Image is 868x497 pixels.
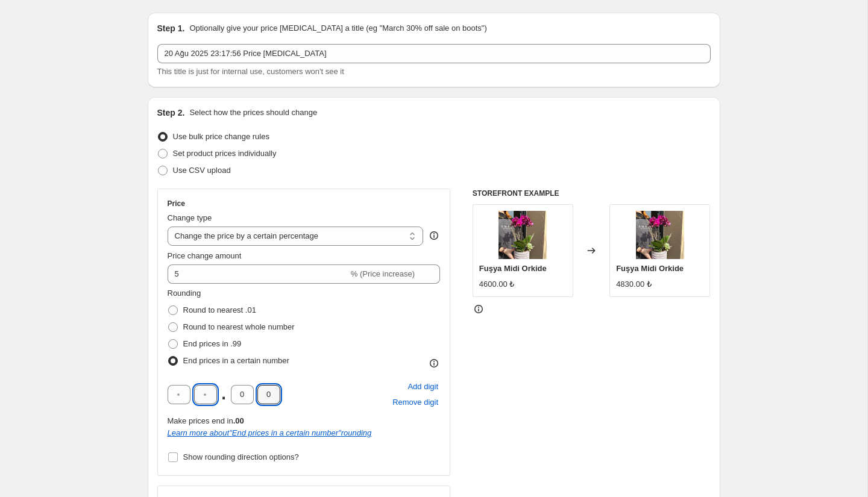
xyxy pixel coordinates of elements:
img: image_1950_80x.jpg [498,211,547,259]
p: Optionally give your price [MEDICAL_DATA] a title (eg "March 30% off sale on boots") [189,22,486,34]
button: Remove placeholder [391,395,440,410]
h2: Step 2. [157,107,185,119]
div: 4600.00 ₺ [479,278,515,290]
i: Learn more about " End prices in a certain number " rounding [168,428,372,437]
div: help [428,230,440,242]
h3: Price [168,199,185,208]
span: Show rounding direction options? [183,452,299,461]
span: Round to nearest whole number [183,322,295,331]
input: ﹡ [194,385,217,404]
span: Fuşya Midi Orkide [616,264,684,273]
img: image_1950_80x.jpg [636,211,684,259]
span: Add digit [407,381,438,393]
button: Add placeholder [406,379,440,395]
span: This title is just for internal use, customers won't see it [157,67,344,76]
span: Change type [168,213,212,222]
span: End prices in .99 [183,339,242,348]
h2: Step 1. [157,22,185,34]
input: ﹡ [231,385,254,404]
span: Use bulk price change rules [173,132,269,141]
span: Fuşya Midi Orkide [479,264,547,273]
span: . [221,385,227,404]
span: Use CSV upload [173,166,231,175]
b: .00 [233,416,244,425]
span: Price change amount [168,251,242,260]
input: ﹡ [257,385,280,404]
input: ﹡ [168,385,190,404]
div: 4830.00 ₺ [616,278,652,290]
h6: STOREFRONT EXAMPLE [473,189,711,198]
span: Rounding [168,289,201,298]
input: -15 [168,264,348,284]
span: % (Price increase) [351,269,415,278]
span: Round to nearest .01 [183,305,256,314]
span: End prices in a certain number [183,356,289,365]
span: Remove digit [392,396,438,408]
a: Learn more about"End prices in a certain number"rounding [168,428,372,437]
span: Make prices end in [168,416,244,425]
span: Set product prices individually [173,149,277,158]
p: Select how the prices should change [189,107,317,119]
input: 30% off holiday sale [157,44,711,63]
